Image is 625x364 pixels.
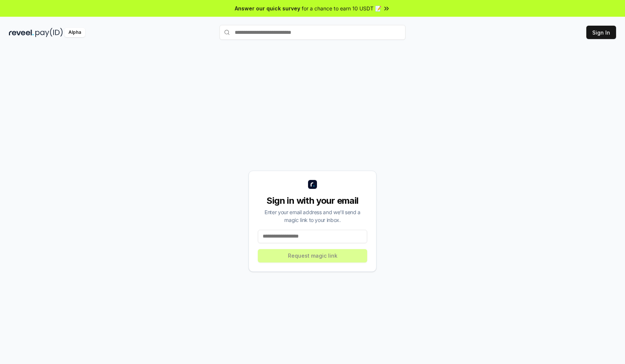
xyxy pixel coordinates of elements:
[258,208,367,224] div: Enter your email address and we’ll send a magic link to your inbox.
[308,180,317,189] img: logo_small
[64,28,85,37] div: Alpha
[302,4,381,12] span: for a chance to earn 10 USDT 📝
[35,28,63,37] img: pay_id
[9,28,34,37] img: reveel_dark
[586,26,616,39] button: Sign In
[258,195,367,207] div: Sign in with your email
[235,4,300,12] span: Answer our quick survey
